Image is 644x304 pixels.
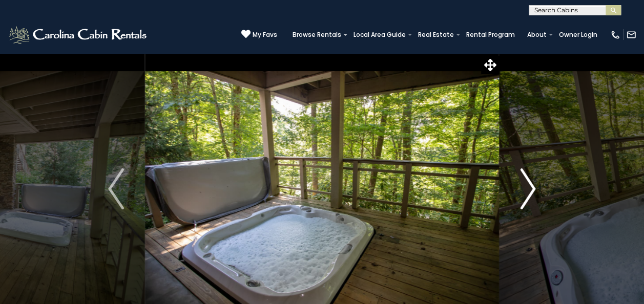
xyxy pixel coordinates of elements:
a: Real Estate [413,28,459,42]
img: arrow [108,168,123,209]
a: Rental Program [461,28,520,42]
img: arrow [520,168,535,209]
a: Browse Rentals [287,28,346,42]
a: Local Area Guide [348,28,411,42]
span: My Favs [253,30,277,39]
a: My Favs [241,29,277,40]
a: Owner Login [554,28,603,42]
img: phone-regular-white.png [610,30,620,40]
img: White-1-2.png [8,25,150,45]
img: mail-regular-white.png [626,30,636,40]
a: About [522,28,552,42]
